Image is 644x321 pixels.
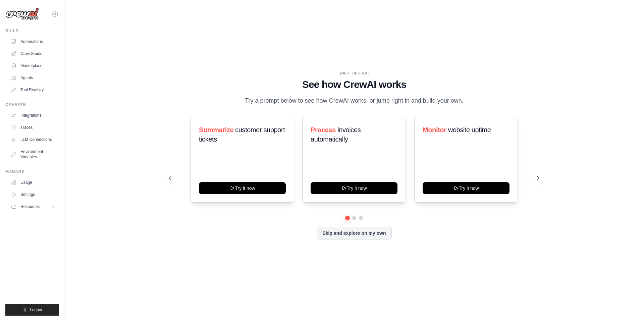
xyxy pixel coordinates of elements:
[5,102,59,107] div: Operate
[8,85,59,95] a: Tool Registry
[311,126,361,143] span: invoices automatically
[241,96,467,106] p: Try a prompt below to see how CrewAI works, or jump right in and build your own.
[199,126,233,133] span: Summarize
[8,201,59,212] button: Resources
[169,71,539,76] div: WALKTHROUGH
[423,126,446,133] span: Monitor
[30,307,42,313] span: Logout
[5,8,39,20] img: Logo
[8,189,59,200] a: Settings
[199,182,286,194] button: Try it now
[8,177,59,188] a: Usage
[8,134,59,145] a: LLM Connections
[5,304,59,316] button: Logout
[8,146,59,162] a: Environment Variables
[20,204,40,209] span: Resources
[5,28,59,34] div: Build
[8,122,59,133] a: Traces
[199,126,285,143] span: customer support tickets
[8,60,59,71] a: Marketplace
[8,48,59,59] a: Crew Studio
[423,182,509,194] button: Try it now
[311,126,336,133] span: Process
[169,78,539,91] h1: See how CrewAI works
[5,169,59,174] div: Manage
[448,126,491,133] span: website uptime
[311,182,397,194] button: Try it now
[8,36,59,47] a: Automations
[8,72,59,83] a: Agents
[8,110,59,121] a: Integrations
[317,227,391,239] button: Skip and explore on my own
